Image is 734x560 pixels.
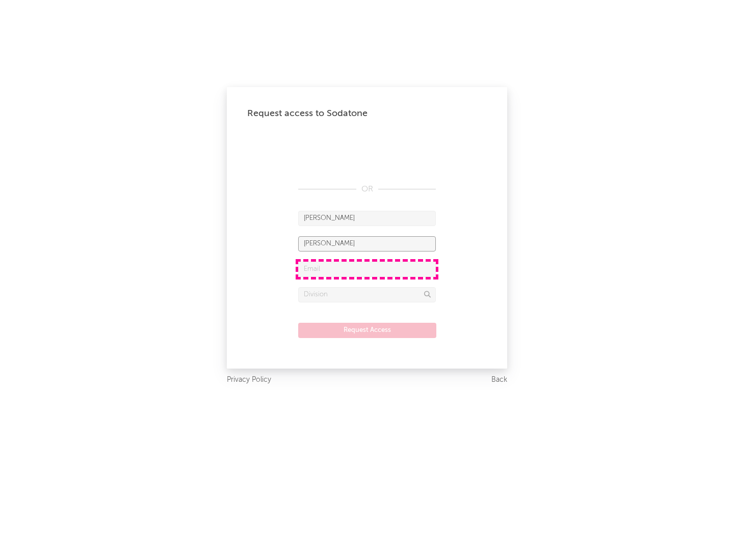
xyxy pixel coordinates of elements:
[298,323,436,338] button: Request Access
[247,107,487,120] div: Request access to Sodatone
[298,262,436,277] input: Email
[298,236,436,251] input: Last Name
[298,287,436,302] input: Division
[491,374,507,386] a: Back
[227,374,271,386] a: Privacy Policy
[298,211,436,226] input: First Name
[298,183,436,195] div: OR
